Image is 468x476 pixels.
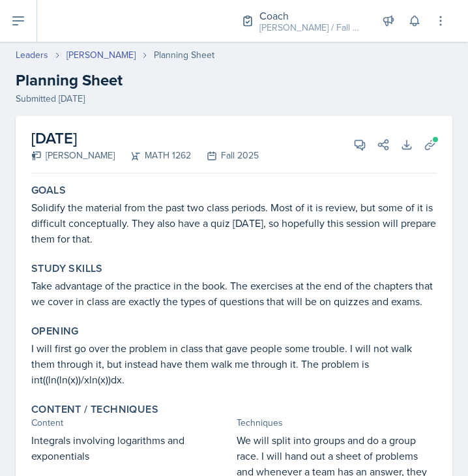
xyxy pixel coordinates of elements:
[31,416,231,430] div: Content
[31,200,437,246] p: Solidify the material from the past two class periods. Most of it is review, but some of it is di...
[259,8,364,23] div: Coach
[31,184,66,197] label: Goals
[16,92,452,106] div: Submitted [DATE]
[115,149,191,162] div: MATH 1262
[31,149,115,162] div: [PERSON_NAME]
[31,126,259,150] h2: [DATE]
[259,21,364,35] div: [PERSON_NAME] / Fall 2025
[16,68,452,92] h2: Planning Sheet
[31,262,103,275] label: Study Skills
[31,325,79,338] label: Opening
[66,48,136,62] a: [PERSON_NAME]
[31,432,231,464] p: Integrals involving logarithms and exponentials
[191,149,259,162] div: Fall 2025
[237,416,437,430] div: Techniques
[31,340,437,387] p: I will first go over the problem in class that gave people some trouble. I will not walk them thr...
[154,48,214,62] div: Planning Sheet
[16,48,48,62] a: Leaders
[31,403,158,416] label: Content / Techniques
[31,278,437,309] p: Take advantage of the practice in the book. The exercises at the end of the chapters that we cove...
